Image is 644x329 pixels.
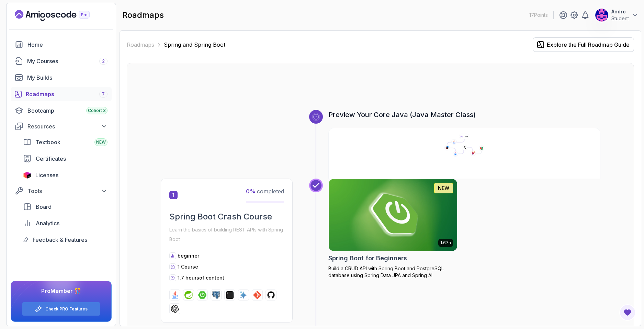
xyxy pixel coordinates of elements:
img: terminal logo [226,291,234,299]
span: 1 [169,191,178,199]
img: Spring Boot for Beginners card [325,177,460,253]
h2: Spring Boot for Beginners [328,253,407,263]
h3: Preview Your Core Java (Java Master Class) [328,110,600,120]
a: home [11,38,112,52]
div: Explore the Full Roadmap Guide [547,41,630,49]
p: 17 Points [529,12,548,19]
button: Check PRO Features [22,302,100,316]
span: completed [246,188,284,195]
button: Explore the Full Roadmap Guide [533,37,634,52]
span: 1 Course [178,264,198,270]
p: Build a CRUD API with Spring Boot and PostgreSQL database using Spring Data JPA and Spring AI [328,265,457,279]
a: analytics [19,216,112,230]
div: Resources [27,122,108,131]
p: 1.7 hours of content [178,274,224,281]
a: Spring Boot for Beginners card1.67hNEWSpring Boot for BeginnersBuild a CRUD API with Spring Boot ... [328,179,457,279]
p: NEW [438,185,449,192]
img: ai logo [239,291,248,299]
span: 7 [102,91,105,97]
h2: Spring Boot Crash Course [169,211,284,222]
p: Spring and Spring Boot [164,41,225,49]
div: Home [27,41,108,49]
h2: roadmaps [122,10,164,21]
span: Board [36,203,52,211]
img: jetbrains icon [23,172,31,179]
a: certificates [19,152,112,166]
p: Student [611,15,629,22]
p: beginner [178,252,199,259]
a: feedback [19,233,112,247]
div: Tools [27,187,108,195]
a: Check PRO Features [45,306,88,312]
div: Roadmaps [26,90,108,98]
p: 1.67h [440,240,451,246]
p: Andro [611,8,629,15]
div: My Builds [27,73,108,82]
a: roadmaps [11,87,112,101]
a: courses [11,54,112,68]
img: java logo [171,291,179,299]
p: Learn the basics of building REST APIs with Spring Boot [169,225,284,244]
span: Licenses [35,171,58,179]
a: textbook [19,135,112,149]
a: licenses [19,168,112,182]
img: spring-boot logo [198,291,206,299]
a: board [19,200,112,214]
img: chatgpt logo [171,305,179,313]
a: Roadmaps [127,41,154,49]
div: My Courses [27,57,108,65]
a: Landing page [15,10,105,21]
a: bootcamp [11,104,112,117]
button: Open Feedback Button [619,304,636,321]
img: git logo [253,291,261,299]
span: 2 [102,58,105,64]
span: 0 % [246,188,256,195]
img: user profile image [595,9,608,22]
button: user profile imageAndroStudent [595,8,639,22]
span: Certificates [36,155,66,163]
img: postgres logo [212,291,220,299]
a: builds [11,71,112,84]
span: Cohort 3 [88,108,106,113]
span: Textbook [35,138,60,146]
button: Resources [11,120,112,133]
div: Bootcamp [27,106,108,115]
span: Feedback & Features [33,236,87,244]
img: github logo [267,291,275,299]
img: spring logo [184,291,193,299]
span: Analytics [36,219,59,227]
span: NEW [96,139,106,145]
button: Tools [11,185,112,197]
